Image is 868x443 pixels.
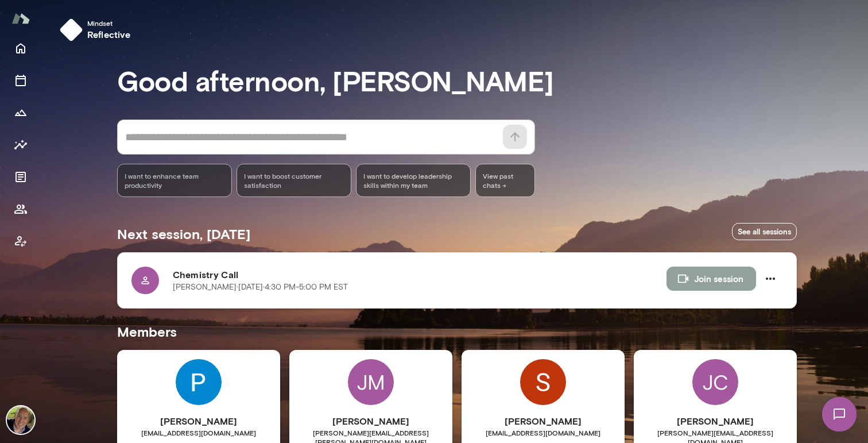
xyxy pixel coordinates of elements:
[176,359,222,405] img: Parth Patel
[237,164,351,197] div: I want to boost customer satisfaction
[117,64,797,97] h3: Good afternoon, [PERSON_NAME]
[117,322,797,341] h5: Members
[9,133,32,156] button: Insights
[348,359,394,405] div: JM
[356,164,471,197] div: I want to develop leadership skills within my team
[462,414,625,428] h6: [PERSON_NAME]
[60,18,83,41] img: mindset
[55,14,140,46] button: Mindsetreflective
[9,101,32,124] button: Growth Plan
[520,359,566,405] img: Savas Konstadinidis
[87,18,131,28] span: Mindset
[9,37,32,60] button: Home
[87,28,131,41] h6: reflective
[289,414,452,428] h6: [PERSON_NAME]
[244,171,344,190] span: I want to boost customer satisfaction
[173,268,666,282] h6: Chemistry Call
[363,171,463,190] span: I want to develop leadership skills within my team
[732,223,797,241] a: See all sessions
[117,414,280,428] h6: [PERSON_NAME]
[117,225,250,243] h5: Next session, [DATE]
[9,69,32,92] button: Sessions
[462,428,625,437] span: [EMAIL_ADDRESS][DOMAIN_NAME]
[475,164,535,197] span: View past chats ->
[9,165,32,188] button: Documents
[117,428,280,437] span: [EMAIL_ADDRESS][DOMAIN_NAME]
[666,267,756,291] button: Join session
[634,414,797,428] h6: [PERSON_NAME]
[9,198,32,221] button: Members
[125,171,224,190] span: I want to enhance team productivity
[117,164,232,197] div: I want to enhance team productivity
[692,359,738,405] div: JC
[7,406,34,434] img: David McPherson
[173,282,348,293] p: [PERSON_NAME] · [DATE] · 4:30 PM-5:00 PM EST
[9,230,32,253] button: Client app
[11,7,30,29] img: Mento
